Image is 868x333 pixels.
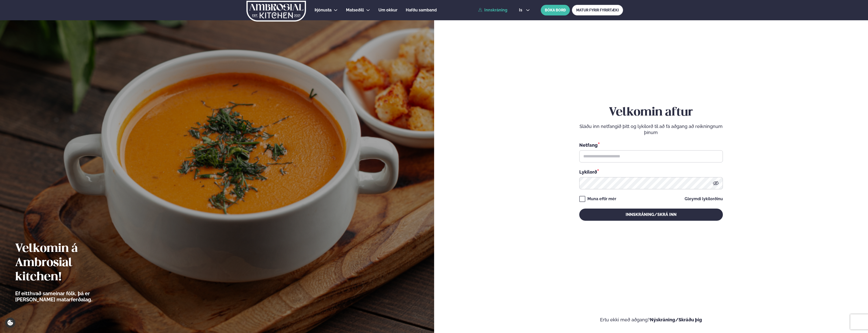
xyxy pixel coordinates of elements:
[519,8,524,12] span: is
[406,8,437,12] span: Hafðu samband
[478,8,507,12] a: Innskráning
[579,142,723,148] div: Netfang
[685,197,723,201] a: Gleymdi lykilorðinu
[541,5,570,15] button: BÓKA BORÐ
[650,317,702,322] a: Nýskráning/Skráðu þig
[572,5,623,15] a: MATUR FYRIR FYRIRTÆKI
[15,242,120,284] h2: Velkomin á Ambrosial kitchen!
[5,318,15,328] a: Cookie settings
[315,8,332,12] span: Þjónusta
[579,169,723,175] div: Lykilorð
[15,290,120,303] p: Ef eitthvað sameinar fólk, þá er [PERSON_NAME] matarferðalag.
[449,317,853,323] p: Ertu ekki með aðgang?
[406,7,437,13] a: Hafðu samband
[346,8,364,12] span: Matseðill
[378,8,397,12] span: Um okkur
[315,7,332,13] a: Þjónusta
[246,1,306,22] img: logo
[579,123,723,136] p: Sláðu inn netfangið þitt og lykilorð til að fá aðgang að reikningnum þínum
[579,105,723,120] h2: Velkomin aftur
[378,7,397,13] a: Um okkur
[579,209,723,221] button: Innskráning/Skrá inn
[515,8,534,12] button: is
[346,7,364,13] a: Matseðill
